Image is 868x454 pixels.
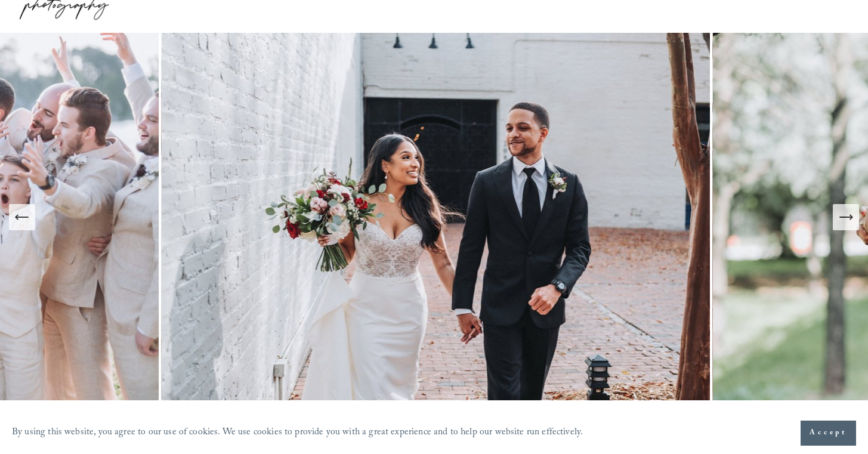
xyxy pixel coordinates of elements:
button: Accept [801,421,856,446]
button: Next Slide [833,204,859,230]
span: Accept [810,427,847,439]
img: Melrose Knitting Mill Wedding Photography [162,33,713,400]
p: By using this website, you agree to our use of cookies. We use cookies to provide you with a grea... [12,424,583,443]
button: Previous Slide [9,204,35,230]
